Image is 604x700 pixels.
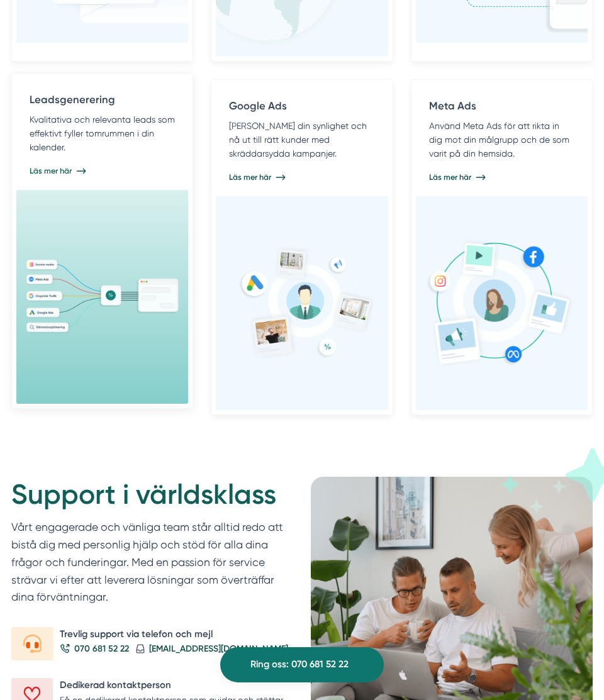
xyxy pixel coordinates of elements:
h5: Dedikerad kontaktperson [60,678,293,693]
a: 070 681 52 22 [60,642,130,656]
p: Kvalitativa och relevanta leads som effektivt fyller tomrummen i din kalender. [30,113,175,155]
a: Leadsgenerering Kvalitativa och relevanta leads som effektivt fyller tomrummen i din kalender. Lä... [11,73,194,409]
a: Google Ads [PERSON_NAME] din synlighet och nå ut till rätt kunder med skräddarsydda kampanjer. Lä... [211,79,393,415]
img: Meta Ads för bygg- och tjänsteföretag. [425,233,579,372]
h5: Trevlig support via telefon och mejl [60,627,293,642]
span: Läs mer här [229,172,271,183]
p: Vårt engagerade och vänliga team står alltid redo att bistå dig med personlig hjälp och stöd för ... [11,519,293,611]
a: Meta Ads Använd Meta Ads för att rikta in dig mot din målgrupp och de som varit på din hemsida. L... [411,79,593,415]
span: Läs mer här [30,165,72,177]
img: Leadsgenerering för bygg- och tjänsteföretag. [25,258,179,335]
p: [PERSON_NAME] din synlighet och nå ut till rätt kunder med skräddarsydda kampanjer. [229,119,374,161]
a: [EMAIL_ADDRESS][DOMAIN_NAME] [136,642,288,656]
a: Ring oss: 070 681 52 22 [220,647,384,682]
img: Google Ads för bygg- och tjänsteföretag. [225,242,379,365]
span: Läs mer här [429,172,471,183]
p: Använd Meta Ads för att rikta in dig mot din målgrupp och de som varit på din hemsida. [429,119,574,161]
span: 070 681 52 22 [74,642,129,656]
h4: Meta Ads [429,97,574,119]
span: [EMAIL_ADDRESS][DOMAIN_NAME] [149,642,288,656]
h4: Google Ads [229,97,374,119]
h4: Leadsgenerering [30,91,175,113]
span: Ring oss: 070 681 52 22 [250,657,349,672]
h2: Support i världsklass [11,477,293,519]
